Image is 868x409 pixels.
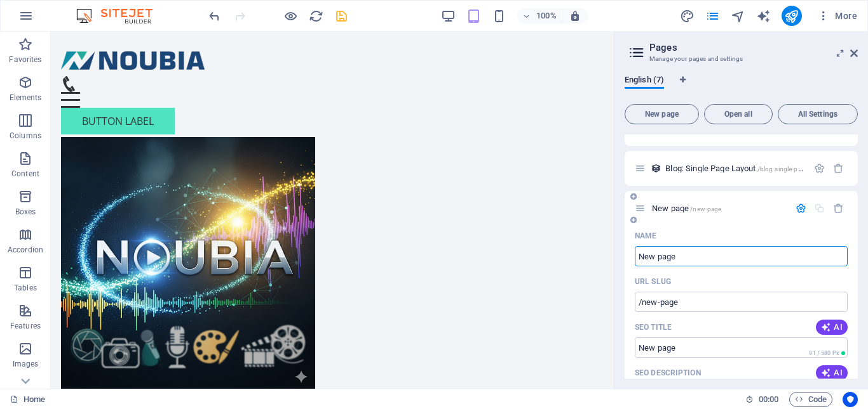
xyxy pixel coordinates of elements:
p: Features [10,321,41,331]
button: undo [207,8,222,23]
span: : [768,394,770,404]
p: Boxes [15,207,36,217]
button: reload [308,8,323,23]
label: The page title in search results and browser tabs [635,322,672,332]
button: AI [816,365,848,380]
button: navigator [731,8,746,23]
span: Code [795,392,827,407]
span: All Settings [783,110,852,118]
div: Settings [796,203,806,214]
img: Editor Logo [73,8,168,23]
button: 100% [517,8,562,23]
button: Click here to leave preview mode and continue editing [283,8,298,23]
span: Open all [710,110,767,118]
p: Name [635,231,656,241]
button: Code [789,392,832,407]
p: Favorites [9,55,41,65]
button: pages [705,8,721,23]
button: AI [816,320,848,335]
span: AI [821,368,843,378]
label: Last part of the URL for this page [635,276,671,287]
p: SEO Title [635,322,672,332]
div: Remove [833,203,844,214]
i: Undo: Change pages (Ctrl+Z) [207,9,222,23]
span: New page [630,110,693,118]
button: publish [782,6,802,26]
span: More [817,10,857,22]
span: English (7) [625,72,664,90]
i: Save (Ctrl+S) [334,9,349,23]
input: The page title in search results and browser tabs [635,337,848,358]
i: Publish [784,9,799,23]
button: Open all [704,104,773,124]
input: Last part of the URL for this page [635,292,848,312]
a: Click to cancel selection. Double-click to open Pages [10,392,45,407]
div: This layout is used as a template for all items (e.g. a blog post) of this collection. The conten... [651,163,661,174]
i: Pages (Ctrl+Alt+S) [705,9,720,23]
span: Click to open page [665,164,828,173]
h3: Manage your pages and settings [649,53,832,65]
div: Blog: Single Page Layout/blog-single-page-layout [661,164,808,172]
h6: Session time [745,392,779,407]
h6: 100% [536,8,557,23]
p: Images [13,359,39,369]
i: Design (Ctrl+Alt+Y) [680,9,695,23]
p: Elements [10,93,42,103]
p: Columns [10,131,41,141]
p: URL SLUG [635,276,671,287]
span: /blog-single-page-layout [757,166,828,172]
button: text_generator [756,8,771,23]
span: New page [652,204,721,213]
div: Settings [814,163,825,174]
button: More [812,6,862,26]
label: The text in search results and social media [635,368,701,378]
button: New page [625,104,699,124]
button: save [334,8,349,23]
p: Accordion [8,245,43,255]
p: Content [11,169,39,179]
button: Usercentrics [843,392,858,407]
span: /new-page [690,205,721,212]
p: Tables [14,283,37,293]
button: design [680,8,695,23]
i: AI Writer [756,9,771,23]
div: New page/new-page [648,204,789,212]
h2: Pages [649,42,858,53]
i: Reload page [309,9,323,23]
span: 00 00 [759,392,778,407]
button: All Settings [778,104,858,124]
span: 91 / 580 Px [809,350,839,356]
span: AI [821,322,843,332]
span: Calculated pixel length in search results [806,349,848,358]
i: On resize automatically adjust zoom level to fit chosen device. [569,10,581,22]
div: Language Tabs [625,75,858,99]
div: Remove [833,163,844,174]
p: SEO Description [635,368,701,378]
